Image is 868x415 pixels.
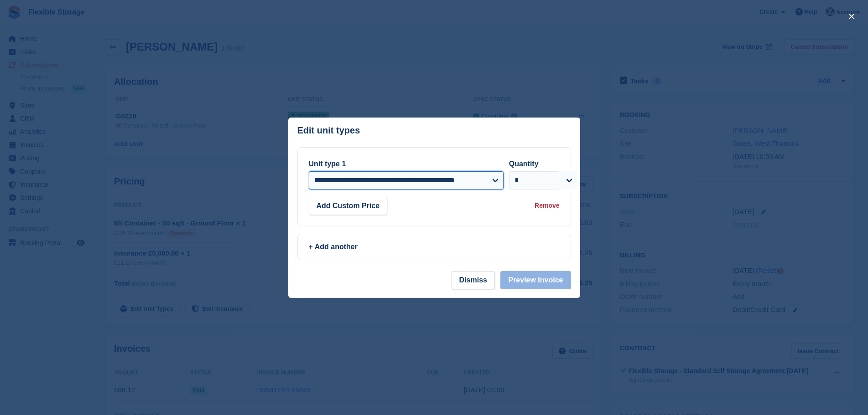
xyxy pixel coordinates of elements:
[535,201,559,210] div: Remove
[309,241,560,252] div: + Add another
[500,271,571,289] button: Preview Invoice
[309,197,388,215] button: Add Custom Price
[844,9,859,24] button: close
[509,160,539,168] label: Quantity
[452,271,495,289] button: Dismiss
[309,160,346,168] label: Unit type 1
[297,234,571,260] a: + Add another
[297,125,360,136] p: Edit unit types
